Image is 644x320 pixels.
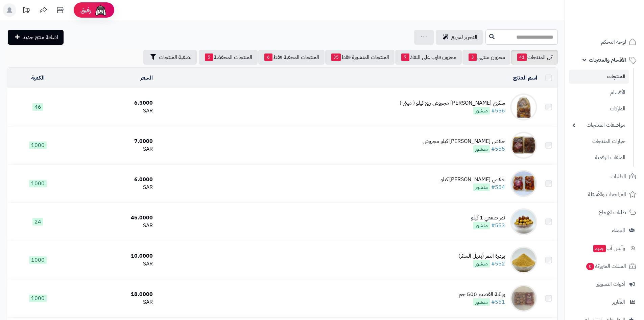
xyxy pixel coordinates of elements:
[331,54,341,61] span: 35
[18,3,35,19] a: تحديثات المنصة
[491,298,505,306] a: #551
[612,226,625,235] span: العملاء
[569,134,629,149] a: خيارات المنتجات
[71,176,153,184] div: 6.0000
[491,221,505,230] a: #553
[491,260,505,268] a: #552
[510,93,537,121] img: سكري ضميد يدوي مجروش ربع كيلو ( ميني )
[469,54,477,61] span: 3
[473,145,490,153] span: منشور
[473,107,490,114] span: منشور
[491,183,505,191] a: #554
[71,107,153,115] div: SAR
[94,3,108,17] img: ai-face.png
[596,279,625,289] span: أدوات التسويق
[601,37,626,47] span: لوحة التحكم
[71,137,153,145] div: 7.0000
[400,99,505,107] div: سكري [PERSON_NAME] مجروش ربع كيلو ( ميني )
[8,30,64,45] a: اضافة منتج جديد
[491,145,505,153] a: #555
[80,6,91,14] span: رفيق
[593,245,606,252] span: جديد
[32,218,43,226] span: 24
[569,102,629,116] a: الماركات
[513,74,537,82] a: اسم المنتج
[569,258,640,274] a: السلات المتروكة0
[569,240,640,256] a: وآتس آبجديد
[569,70,629,84] a: المنتجات
[586,261,626,271] span: السلات المتروكة
[205,54,213,61] span: 5
[143,50,197,65] button: تصفية المنتجات
[264,54,272,61] span: 6
[511,50,558,65] a: كل المنتجات41
[32,103,43,111] span: 46
[29,295,47,302] span: 1000
[569,222,640,238] a: العملاء
[517,54,527,61] span: 41
[612,297,625,307] span: التقارير
[473,298,490,306] span: منشور
[473,184,490,191] span: منشور
[569,276,640,292] a: أدوات التسويق
[31,74,45,82] a: الكمية
[510,208,537,235] img: تمر صقعي 1 كيلو
[611,172,626,181] span: الطلبات
[510,285,537,312] img: روثانة القصيم 500 جم
[436,30,483,45] a: التحرير لسريع
[569,34,640,50] a: لوحة التحكم
[473,222,490,229] span: منشور
[510,132,537,159] img: خلاص القصيم ربع كيلو مجروش
[71,99,153,107] div: 6.5000
[586,263,594,270] span: 0
[569,204,640,220] a: طلبات الإرجاع
[471,214,505,222] div: تمر صقعي 1 كيلو
[140,74,153,82] a: السعر
[71,214,153,222] div: 45.0000
[71,145,153,153] div: SAR
[598,19,638,33] img: logo-2.png
[395,50,462,65] a: مخزون قارب على النفاذ7
[325,50,395,65] a: المنتجات المنشورة فقط35
[71,184,153,191] div: SAR
[473,260,490,268] span: منشور
[569,118,629,132] a: مواصفات المنتجات
[451,33,477,41] span: التحرير لسريع
[589,55,626,65] span: الأقسام والمنتجات
[29,142,47,149] span: 1000
[199,50,258,65] a: المنتجات المخفضة5
[462,50,510,65] a: مخزون منتهي3
[71,260,153,268] div: SAR
[569,186,640,202] a: المراجعات والأسئلة
[159,53,191,61] span: تصفية المنتجات
[491,107,505,115] a: #556
[71,222,153,230] div: SAR
[569,294,640,310] a: التقارير
[29,256,47,264] span: 1000
[593,243,625,253] span: وآتس آب
[71,298,153,306] div: SAR
[29,180,47,187] span: 1000
[588,190,626,199] span: المراجعات والأسئلة
[510,247,537,274] img: بودرة التمر (بديل السكر)
[569,85,629,100] a: الأقسام
[569,168,640,185] a: الطلبات
[599,208,626,217] span: طلبات الإرجاع
[423,137,505,145] div: خلاص [PERSON_NAME] كيلو مجروش
[258,50,325,65] a: المنتجات المخفية فقط6
[23,33,58,41] span: اضافة منتج جديد
[71,252,153,260] div: 10.0000
[458,252,505,260] div: بودرة التمر (بديل السكر)
[440,176,505,184] div: خلاص [PERSON_NAME] كيلو
[510,170,537,197] img: خلاص القصيم ربع كيلو
[569,150,629,165] a: الملفات الرقمية
[71,291,153,298] div: 18.0000
[459,291,505,298] div: روثانة القصيم 500 جم
[401,54,409,61] span: 7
